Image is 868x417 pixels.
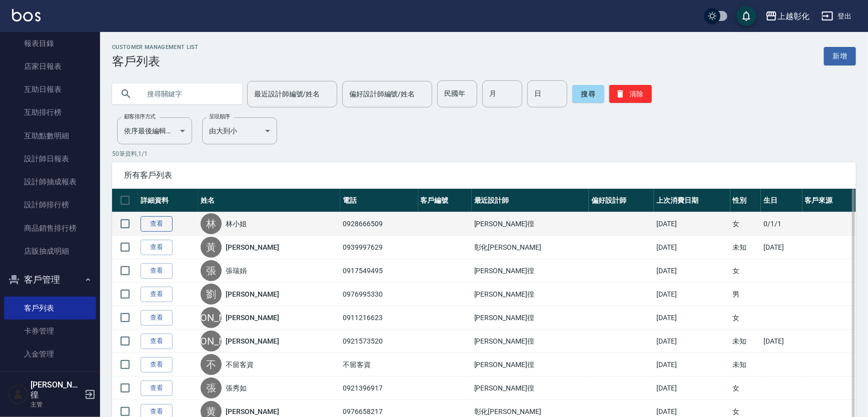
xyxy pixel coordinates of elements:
[141,310,173,326] a: 查看
[761,330,802,353] td: [DATE]
[8,385,28,405] img: Person
[654,259,730,283] td: [DATE]
[226,313,279,323] a: [PERSON_NAME]
[730,306,761,330] td: 女
[226,336,279,346] a: [PERSON_NAME]
[4,240,96,263] a: 店販抽成明細
[141,263,173,279] a: 查看
[201,378,222,399] div: 張
[340,353,418,377] td: 不留客資
[761,236,802,259] td: [DATE]
[4,343,96,366] a: 入金管理
[141,381,173,396] a: 查看
[654,212,730,236] td: [DATE]
[4,370,96,396] button: 員工及薪資
[589,189,654,212] th: 偏好設計師
[4,101,96,124] a: 互助排行榜
[141,287,173,302] a: 查看
[202,117,277,144] div: 由大到小
[654,377,730,400] td: [DATE]
[824,47,856,65] a: 新增
[609,85,652,103] button: 清除
[4,170,96,193] a: 設計師抽成報表
[340,259,418,283] td: 0917549495
[472,353,589,377] td: [PERSON_NAME]徨
[340,306,418,330] td: 0911216623
[4,193,96,216] a: 設計師排行榜
[112,54,199,68] h3: 客戶列表
[736,6,756,26] button: save
[117,117,192,144] div: 依序最後編輯時間
[141,357,173,373] a: 查看
[226,360,254,370] a: 不留客資
[4,124,96,147] a: 互助點數明細
[12,9,41,21] img: Logo
[201,307,222,328] div: [PERSON_NAME]
[31,400,82,409] p: 主管
[4,297,96,320] a: 客戶列表
[730,259,761,283] td: 女
[472,283,589,306] td: [PERSON_NAME]徨
[472,259,589,283] td: [PERSON_NAME]徨
[138,189,198,212] th: 詳細資料
[761,6,813,26] button: 上越彰化
[4,32,96,55] a: 報表目錄
[226,383,247,393] a: 張秀如
[654,189,730,212] th: 上次消費日期
[654,236,730,259] td: [DATE]
[4,320,96,343] a: 卡券管理
[31,380,82,400] h5: [PERSON_NAME]徨
[472,212,589,236] td: [PERSON_NAME]徨
[472,306,589,330] td: [PERSON_NAME]徨
[761,189,802,212] th: 生日
[730,377,761,400] td: 女
[226,242,279,252] a: [PERSON_NAME]
[198,189,340,212] th: 姓名
[4,217,96,240] a: 商品銷售排行榜
[201,213,222,234] div: 林
[140,80,234,107] input: 搜尋關鍵字
[472,236,589,259] td: 彰化[PERSON_NAME]
[654,306,730,330] td: [DATE]
[124,170,844,180] span: 所有客戶列表
[654,330,730,353] td: [DATE]
[201,354,222,375] div: 不
[730,353,761,377] td: 未知
[802,189,856,212] th: 客戶來源
[730,236,761,259] td: 未知
[730,212,761,236] td: 女
[730,189,761,212] th: 性別
[730,330,761,353] td: 未知
[4,267,96,293] button: 客戶管理
[340,236,418,259] td: 0939997629
[340,330,418,353] td: 0921573520
[141,216,173,232] a: 查看
[777,10,809,22] div: 上越彰化
[141,240,173,255] a: 查看
[201,284,222,305] div: 劉
[4,78,96,101] a: 互助日報表
[654,353,730,377] td: [DATE]
[654,283,730,306] td: [DATE]
[201,237,222,258] div: 黃
[340,189,418,212] th: 電話
[761,212,802,236] td: 0/1/1
[340,283,418,306] td: 0976995330
[112,44,199,50] h2: Customer Management List
[730,283,761,306] td: 男
[141,334,173,349] a: 查看
[201,260,222,281] div: 張
[226,219,247,229] a: 林小姐
[418,189,472,212] th: 客戶編號
[4,147,96,170] a: 設計師日報表
[4,55,96,78] a: 店家日報表
[472,377,589,400] td: [PERSON_NAME]徨
[226,407,279,417] a: [PERSON_NAME]
[472,330,589,353] td: [PERSON_NAME]徨
[124,113,156,120] label: 顧客排序方式
[472,189,589,212] th: 最近設計師
[817,7,856,25] button: 登出
[340,212,418,236] td: 0928666509
[572,85,604,103] button: 搜尋
[226,289,279,299] a: [PERSON_NAME]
